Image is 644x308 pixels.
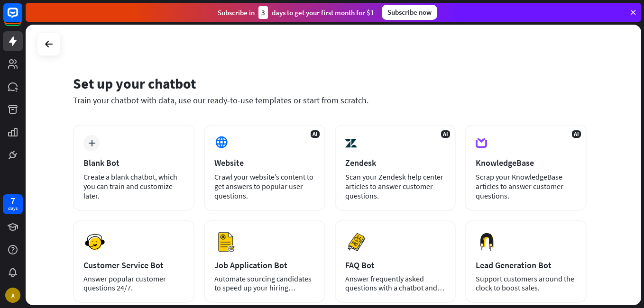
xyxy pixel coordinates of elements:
div: 3 [258,6,268,19]
div: A [5,288,20,303]
div: 7 [10,197,15,205]
div: Subscribe now [382,5,437,20]
div: days [8,205,18,212]
div: Subscribe in days to get your first month for $1 [218,6,374,19]
a: 7 days [3,194,23,214]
